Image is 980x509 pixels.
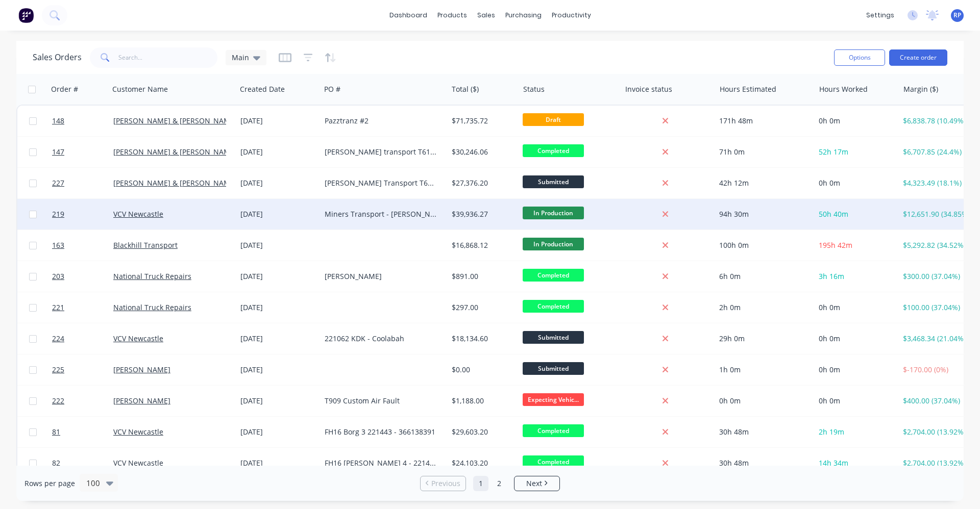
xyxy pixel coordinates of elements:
[452,84,479,94] div: Total ($)
[113,209,163,219] a: VCV Newcastle
[452,240,511,250] div: $16,868.12
[52,199,113,230] a: 219
[523,424,584,437] span: Completed
[421,478,465,489] a: Previous page
[492,476,507,491] a: Page 2
[52,448,113,478] a: 82
[240,365,316,375] div: [DATE]
[903,396,968,406] div: $400.00 (37.04%)
[819,427,844,437] span: 2h 19m
[113,334,163,343] a: VCV Newcastle
[625,84,672,94] div: Invoice status
[113,302,191,312] a: National Truck Repairs
[33,53,82,62] h1: Sales Orders
[903,147,968,157] div: $6,707.85 (24.4%)
[240,396,316,406] div: [DATE]
[523,362,584,375] span: Submitted
[52,302,64,313] span: 221
[113,116,274,125] a: [PERSON_NAME] & [PERSON_NAME] Newcastle
[819,396,840,405] span: 0h 0m
[452,271,511,282] div: $891.00
[819,84,868,94] div: Hours Worked
[452,396,511,406] div: $1,188.00
[52,240,64,250] span: 163
[325,209,437,219] div: Miners Transport - [PERSON_NAME] 815922
[240,84,285,94] div: Created Date
[903,209,968,219] div: $12,651.90 (34.85%)
[24,478,75,489] span: Rows per page
[240,271,316,282] div: [DATE]
[452,147,511,157] div: $30,246.06
[325,334,437,344] div: 221062 KDK - Coolabah
[720,84,776,94] div: Hours Estimated
[819,271,844,281] span: 3h 16m
[52,292,113,323] a: 221
[903,271,968,282] div: $300.00 (37.04%)
[52,147,64,157] span: 147
[819,178,840,188] span: 0h 0m
[52,178,64,188] span: 227
[240,209,316,219] div: [DATE]
[719,178,806,188] div: 42h 12m
[452,302,511,313] div: $297.00
[52,209,64,219] span: 219
[861,8,899,23] div: settings
[325,427,437,437] div: FH16 Borg 3 221443 - 366138391
[719,427,806,437] div: 30h 48m
[903,178,968,188] div: $4,323.49 (18.1%)
[113,240,178,250] a: Blackhill Transport
[52,230,113,261] a: 163
[719,240,806,250] div: 100h 0m
[325,271,437,282] div: [PERSON_NAME]
[113,458,163,468] a: VCV Newcastle
[52,261,113,292] a: 203
[52,334,64,344] span: 224
[719,365,806,375] div: 1h 0m
[240,427,316,437] div: [DATE]
[819,365,840,374] span: 0h 0m
[240,334,316,344] div: [DATE]
[523,393,584,406] span: Expecting Vehic...
[52,386,113,416] a: 222
[889,49,947,66] button: Create order
[452,334,511,344] div: $18,134.60
[52,271,64,282] span: 203
[432,8,472,23] div: products
[240,240,316,250] div: [DATE]
[523,331,584,344] span: Submitted
[819,147,848,157] span: 52h 17m
[52,323,113,354] a: 224
[819,334,840,343] span: 0h 0m
[240,302,316,313] div: [DATE]
[52,106,113,136] a: 148
[819,209,848,219] span: 50h 40m
[384,8,432,23] a: dashboard
[325,396,437,406] div: T909 Custom Air Fault
[452,209,511,219] div: $39,936.27
[523,113,584,126] span: Draft
[523,269,584,282] span: Completed
[523,207,584,219] span: In Production
[523,144,584,157] span: Completed
[18,8,34,23] img: Factory
[452,116,511,126] div: $71,735.72
[719,302,806,313] div: 2h 0m
[113,365,170,374] a: [PERSON_NAME]
[719,209,806,219] div: 94h 30m
[325,147,437,157] div: [PERSON_NAME] transport T610 493236
[903,240,968,250] div: $5,292.82 (34.52%)
[52,116,64,126] span: 148
[113,427,163,437] a: VCV Newcastle
[523,175,584,188] span: Submitted
[819,240,852,250] span: 195h 42m
[514,478,559,489] a: Next page
[819,116,840,125] span: 0h 0m
[523,300,584,313] span: Completed
[500,8,547,23] div: purchasing
[52,427,60,437] span: 81
[325,178,437,188] div: [PERSON_NAME] Transport T610SAR Chassis - 492792
[113,178,274,188] a: [PERSON_NAME] & [PERSON_NAME] Newcastle
[452,178,511,188] div: $27,376.20
[240,458,316,468] div: [DATE]
[51,84,78,94] div: Order #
